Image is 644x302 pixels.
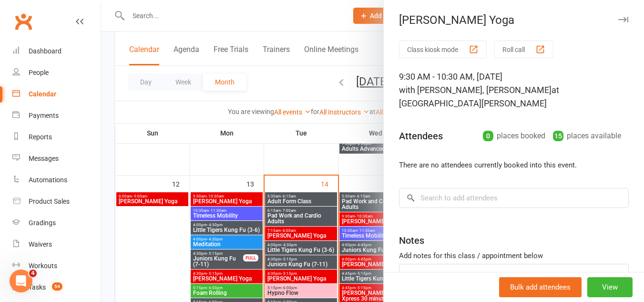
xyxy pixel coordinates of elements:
div: Workouts [29,262,57,270]
div: 15 [553,131,563,141]
li: There are no attendees currently booked into this event. [399,159,629,171]
div: places booked [483,129,545,143]
button: View [587,277,633,297]
button: Bulk add attendees [499,277,582,297]
input: Search to add attendees [399,188,629,208]
a: People [12,62,101,83]
span: 54 [52,282,62,291]
div: Attendees [399,129,443,143]
div: Calendar [29,90,56,98]
a: Product Sales [12,191,101,212]
button: Class kiosk mode [399,41,487,58]
a: Dashboard [12,41,101,62]
a: Automations [12,169,101,191]
span: with [PERSON_NAME], [PERSON_NAME] [399,85,552,95]
a: Workouts [12,255,101,277]
a: Tasks 54 [12,277,101,298]
iframe: Intercom live chat [10,270,32,292]
div: Automations [29,176,67,184]
a: Payments [12,105,101,126]
a: Messages [12,148,101,169]
a: Gradings [12,212,101,234]
div: 9:30 AM - 10:30 AM, [DATE] [399,70,629,110]
div: Reports [29,133,52,141]
a: Clubworx [11,10,35,33]
div: Add notes for this class / appointment below [399,250,629,261]
div: places available [553,129,621,143]
div: Payments [29,112,59,119]
div: People [29,69,49,76]
a: Waivers [12,234,101,255]
div: Gradings [29,219,56,227]
div: Product Sales [29,198,70,205]
div: Dashboard [29,47,61,55]
div: Messages [29,155,59,162]
span: 4 [29,270,37,277]
div: [PERSON_NAME] Yoga [384,13,644,27]
div: Notes [399,234,424,247]
a: Reports [12,126,101,148]
div: 0 [483,131,493,141]
button: Roll call [494,41,553,58]
div: Waivers [29,240,52,248]
a: Calendar [12,83,101,105]
div: Tasks [29,283,46,291]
